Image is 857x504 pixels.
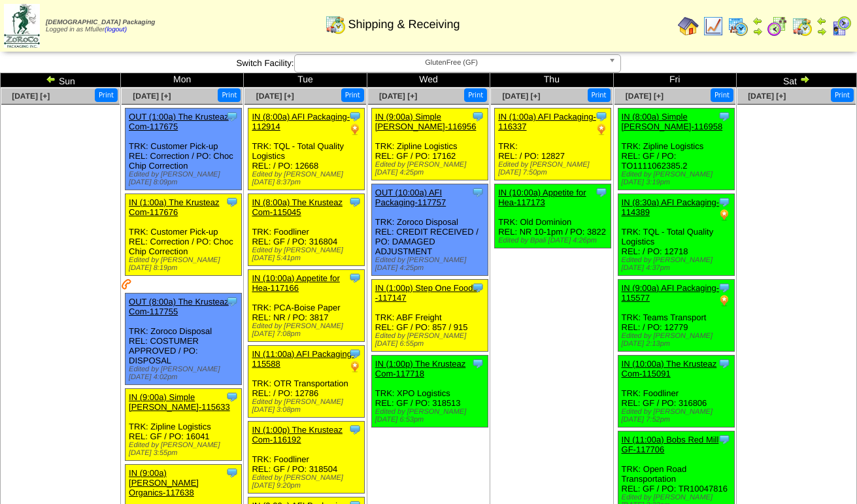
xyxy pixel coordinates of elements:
img: Tooltip [226,195,239,209]
img: Tooltip [718,357,731,370]
div: Edited by [PERSON_NAME] [DATE] 3:19pm [622,171,734,186]
div: TRK: Zipline Logistics REL: GF / PO: TO1111062385.2 [618,109,734,190]
a: IN (11:00a) Bobs Red Mill GF-117706 [622,435,719,454]
a: IN (11:00a) AFI Packaging-115588 [252,349,354,369]
div: Edited by [PERSON_NAME] [DATE] 7:08pm [252,322,364,338]
div: TRK: Foodliner REL: GF / PO: 316806 [618,356,734,428]
img: arrowleft.gif [752,16,763,26]
img: zoroco-logo-small.webp [4,4,40,48]
img: Tooltip [226,110,239,123]
button: Print [711,88,733,102]
div: TRK: Customer Pick-up REL: Correction / PO: Choc Chip Correction [126,194,242,276]
button: Print [831,88,854,102]
img: Tooltip [348,195,361,209]
td: Thu [490,73,613,88]
a: [DATE] [+] [626,92,664,101]
span: [DATE] [+] [256,92,294,101]
img: line_graph.gif [703,16,724,37]
div: TRK: Zipline Logistics REL: GF / PO: 17162 [371,109,488,180]
td: Fri [613,73,736,88]
div: Edited by [PERSON_NAME] [DATE] 3:08pm [252,398,364,414]
a: IN (9:00a) [PERSON_NAME] Organics-117638 [129,468,199,497]
a: IN (8:00a) The Krusteaz Com-115045 [252,197,343,217]
img: Tooltip [226,466,239,479]
a: IN (1:00p) The Krusteaz Com-117718 [375,359,466,378]
div: Edited by [PERSON_NAME] [DATE] 2:13pm [622,332,734,348]
img: arrowright.gif [799,74,810,84]
a: IN (8:30a) AFI Packaging-114389 [622,197,720,217]
a: IN (1:00a) AFI Packaging-116337 [498,112,596,131]
img: arrowleft.gif [816,16,827,26]
div: TRK: Foodliner REL: GF / PO: 318504 [248,422,365,494]
a: OUT (1:00a) The Krusteaz Com-117675 [129,112,229,131]
span: [DEMOGRAPHIC_DATA] Packaging [46,19,155,26]
div: Edited by [PERSON_NAME] [DATE] 9:20pm [252,474,364,490]
td: Wed [367,73,490,88]
div: Edited by Bpali [DATE] 4:26pm [498,237,611,244]
a: IN (9:00a) Simple [PERSON_NAME]-115633 [129,392,230,412]
span: [DATE] [+] [502,92,540,101]
a: [DATE] [+] [133,92,171,101]
img: Tooltip [348,271,361,284]
div: Edited by [PERSON_NAME] [DATE] 6:53pm [375,408,488,424]
div: Edited by [PERSON_NAME] [DATE] 4:02pm [129,365,241,381]
a: IN (1:00a) The Krusteaz Com-117676 [129,197,220,217]
div: TRK: XPO Logistics REL: GF / PO: 318513 [371,356,488,428]
img: PO [348,360,361,373]
img: Tooltip [348,110,361,123]
div: Edited by [PERSON_NAME] [DATE] 6:55pm [375,332,488,348]
div: TRK: ABF Freight REL: GF / PO: 857 / 915 [371,280,488,352]
img: calendarinout.gif [325,14,346,35]
div: Edited by [PERSON_NAME] [DATE] 7:52pm [622,408,734,424]
div: TRK: Zipline Logistics REL: GF / PO: 16041 [126,389,242,461]
div: Edited by [PERSON_NAME] [DATE] 4:37pm [622,256,734,272]
div: TRK: Old Dominion REL: NR 10-1pm / PO: 3822 [495,184,611,248]
span: Logged in as Mfuller [46,19,155,33]
div: TRK: PCA-Boise Paper REL: NR / PO: 3817 [248,270,365,342]
img: PO [718,294,731,307]
div: Edited by [PERSON_NAME] [DATE] 8:37pm [252,171,364,186]
button: Print [588,88,611,102]
a: IN (10:00a) Appetite for Hea-117166 [252,273,339,293]
img: Tooltip [226,390,239,403]
a: IN (9:00a) AFI Packaging-115577 [622,283,720,303]
div: TRK: Customer Pick-up REL: Correction / PO: Choc Chip Correction [126,109,242,190]
img: PO [718,209,731,222]
img: arrowright.gif [752,26,763,37]
a: IN (9:00a) Simple [PERSON_NAME]-116956 [375,112,477,131]
div: TRK: REL: / PO: 12827 [495,109,611,180]
span: Shipping & Receiving [348,18,460,31]
div: Edited by [PERSON_NAME] [DATE] 8:19pm [129,256,241,272]
div: TRK: Zoroco Disposal REL: CREDIT RECEIVED / PO: DAMAGED ADJUSTMENT [371,184,488,276]
div: TRK: Teams Transport REL: / PO: 12779 [618,280,734,352]
img: Tooltip [595,186,608,199]
div: TRK: TQL - Total Quality Logistics REL: / PO: 12718 [618,194,734,276]
img: Tooltip [718,110,731,123]
a: IN (10:00a) Appetite for Hea-117173 [498,188,586,207]
td: Sun [1,73,121,88]
img: Tooltip [718,281,731,294]
a: IN (1:00p) The Krusteaz Com-116192 [252,425,343,445]
img: Tooltip [226,295,239,308]
div: Edited by [PERSON_NAME] [DATE] 4:25pm [375,256,488,272]
a: IN (10:00a) The Krusteaz Com-115091 [622,359,717,378]
img: calendarblend.gif [767,16,788,37]
a: [DATE] [+] [748,92,786,101]
div: Edited by [PERSON_NAME] [DATE] 3:55pm [129,441,241,457]
td: Sat [736,73,856,88]
img: PO [348,123,361,136]
img: calendarinout.gif [792,16,813,37]
td: Mon [121,73,244,88]
button: Print [464,88,487,102]
div: TRK: TQL - Total Quality Logistics REL: / PO: 12668 [248,109,365,190]
img: Tooltip [471,186,484,199]
img: Tooltip [348,423,361,436]
img: arrowright.gif [816,26,827,37]
img: calendarprod.gif [728,16,748,37]
a: IN (8:00a) Simple [PERSON_NAME]-116958 [622,112,723,131]
img: home.gif [678,16,699,37]
div: Edited by [PERSON_NAME] [DATE] 5:41pm [252,246,364,262]
a: (logout) [105,26,127,33]
img: calendarcustomer.gif [831,16,852,37]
